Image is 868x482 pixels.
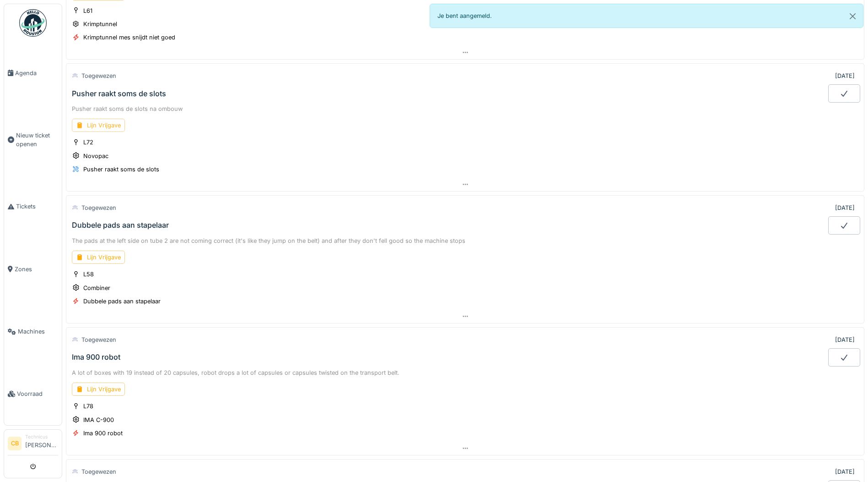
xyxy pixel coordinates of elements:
[16,131,58,148] span: Nieuw ticket openen
[19,9,47,37] img: Badge_color-CXgf-gQk.svg
[83,138,93,147] div: L72
[83,6,92,15] div: L61
[72,236,858,245] div: The pads at the left side on tube 2 are not coming correct (it's like they jump on the belt) and ...
[4,42,62,104] a: Agenda
[81,335,116,344] div: Toegewezen
[4,104,62,175] a: Nieuw ticket openen
[4,301,62,363] a: Machines
[81,71,116,80] div: Toegewezen
[72,383,125,396] div: Lijn Vrijgave
[83,416,114,424] div: IMA C-900
[72,368,858,377] div: A lot of boxes with 19 instead of 20 capsules, robot drops a lot of capsules or capsules twisted ...
[72,119,125,132] div: Lijn Vrijgave
[83,33,175,42] div: Krimptunnel mes snijdt niet goed
[81,203,116,212] div: Toegewezen
[83,297,161,306] div: Dubbele pads aan stapelaar
[16,202,58,211] span: Tickets
[430,4,864,28] div: Je bent aangemeld.
[72,104,858,113] div: Pusher raakt soms de slots na ombouw
[8,433,58,455] a: CB Technicus[PERSON_NAME]
[83,270,94,279] div: L58
[72,353,120,361] div: Ima 900 robot
[4,238,62,300] a: Zones
[835,467,855,476] div: [DATE]
[83,152,108,160] div: Novopac
[835,335,855,344] div: [DATE]
[83,284,110,292] div: Combiner
[842,4,863,28] button: Close
[835,71,855,80] div: [DATE]
[15,69,58,77] span: Agenda
[15,265,58,274] span: Zones
[25,433,58,440] div: Technicus
[72,221,169,230] div: Dubbele pads aan stapelaar
[83,165,159,174] div: Pusher raakt soms de slots
[83,429,123,438] div: Ima 900 robot
[8,437,22,450] li: CB
[17,389,58,398] span: Voorraad
[83,20,117,28] div: Krimptunnel
[72,251,125,264] div: Lijn Vrijgave
[25,433,58,453] li: [PERSON_NAME]
[835,203,855,212] div: [DATE]
[4,175,62,238] a: Tickets
[4,363,62,425] a: Voorraad
[72,89,166,98] div: Pusher raakt soms de slots
[81,467,116,476] div: Toegewezen
[18,327,58,336] span: Machines
[83,402,93,411] div: L78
